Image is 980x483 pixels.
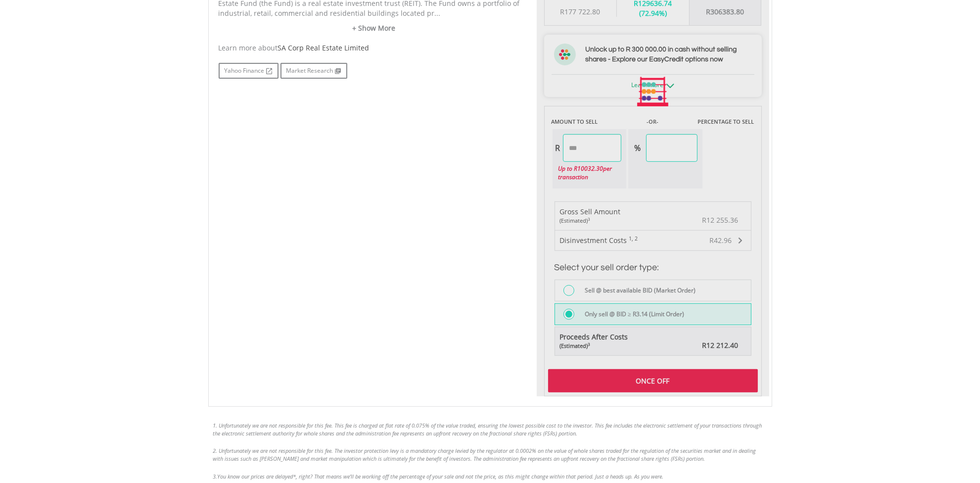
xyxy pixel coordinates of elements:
div: Learn more about [219,43,529,53]
li: 2. Unfortunately we are not responsible for this fee. The investor protection levy is a mandatory... [213,447,767,462]
li: 3. [213,473,767,481]
a: Market Research [280,63,347,79]
a: + Show More [219,23,529,33]
span: SA Corp Real Estate Limited [278,43,370,52]
span: You know our prices are delayed*, right? That means we’ll be working off the percentage of your s... [218,473,664,480]
li: 1. Unfortunately we are not responsible for this fee. This fee is charged at flat rate of 0.075% ... [213,422,767,437]
a: Yahoo Finance [219,63,279,79]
